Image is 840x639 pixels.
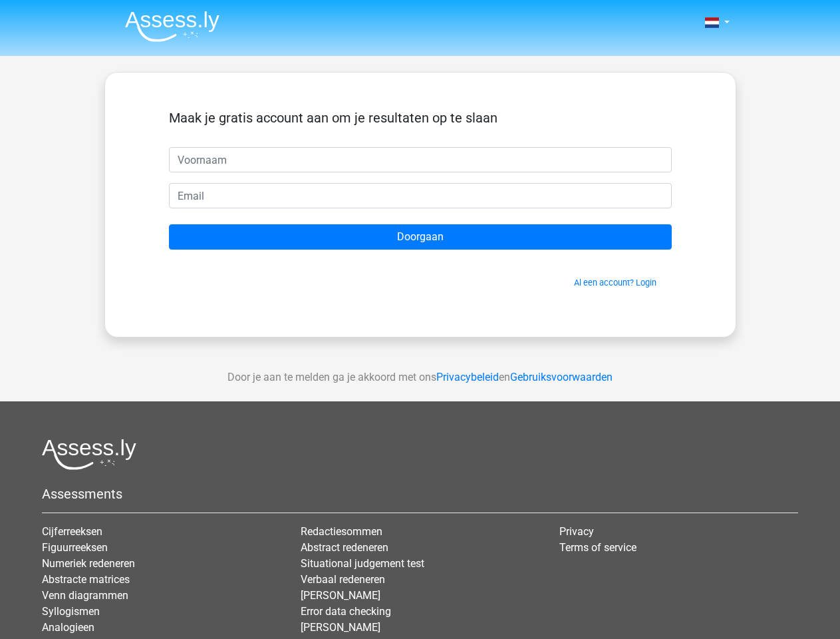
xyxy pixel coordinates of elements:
[559,525,594,538] a: Privacy
[42,541,108,554] a: Figuurreeksen
[42,621,94,634] a: Analogieen
[42,439,136,470] img: Assessly logo
[559,541,636,554] a: Terms of service
[301,541,388,554] a: Abstract redeneren
[436,371,499,383] a: Privacybeleid
[301,573,385,586] a: Verbaal redeneren
[301,525,382,538] a: Redactiesommen
[42,589,128,602] a: Venn diagrammen
[169,147,672,172] input: Voornaam
[301,621,380,634] a: [PERSON_NAME]
[169,110,672,126] h5: Maak je gratis account aan om je resultaten op te slaan
[301,589,380,602] a: [PERSON_NAME]
[125,11,219,42] img: Assessly
[301,557,424,570] a: Situational judgement test
[42,605,100,618] a: Syllogismen
[42,486,798,502] h5: Assessments
[169,224,672,250] input: Doorgaan
[510,371,613,383] a: Gebruiksvoorwaarden
[42,573,130,586] a: Abstracte matrices
[42,557,135,570] a: Numeriek redeneren
[42,525,102,538] a: Cijferreeksen
[169,183,672,208] input: Email
[574,278,656,288] a: Al een account? Login
[301,605,391,618] a: Error data checking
